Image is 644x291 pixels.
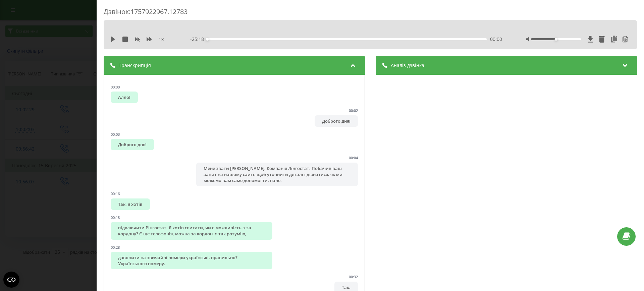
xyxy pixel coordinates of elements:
[111,92,138,103] div: Алло!
[554,38,557,41] div: Accessibility label
[206,38,209,41] div: Accessibility label
[111,191,120,196] div: 00:16
[3,272,19,288] button: Open CMP widget
[196,163,358,186] div: Мене звати [PERSON_NAME]. Компанія Лінгостат. Побачив ваш запит на нашому сайті, щоб уточнити дет...
[159,36,164,43] span: 1 x
[111,245,120,250] div: 00:28
[349,155,358,160] div: 00:04
[111,198,150,210] div: Так, я хотів
[119,62,151,69] span: Транскрипція
[111,132,120,137] div: 00:03
[190,36,207,43] span: - 25:18
[349,274,358,279] div: 00:32
[490,36,502,43] span: 00:00
[391,62,424,69] span: Аналіз дзвінка
[349,108,358,113] div: 00:02
[111,252,272,269] div: дзвонити на звичайні номери українські, правильно? Українського номеру.
[104,7,637,20] div: Дзвінок : 1757922967.12783
[315,115,358,127] div: Доброго дня!
[111,222,272,239] div: підключити Рінгостат. Я хотів спитати, чи є можливість з-за кордону? Є ще телефонія, можна за кор...
[111,84,120,90] div: 00:00
[111,139,154,150] div: Доброго дня!
[111,215,120,220] div: 00:18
